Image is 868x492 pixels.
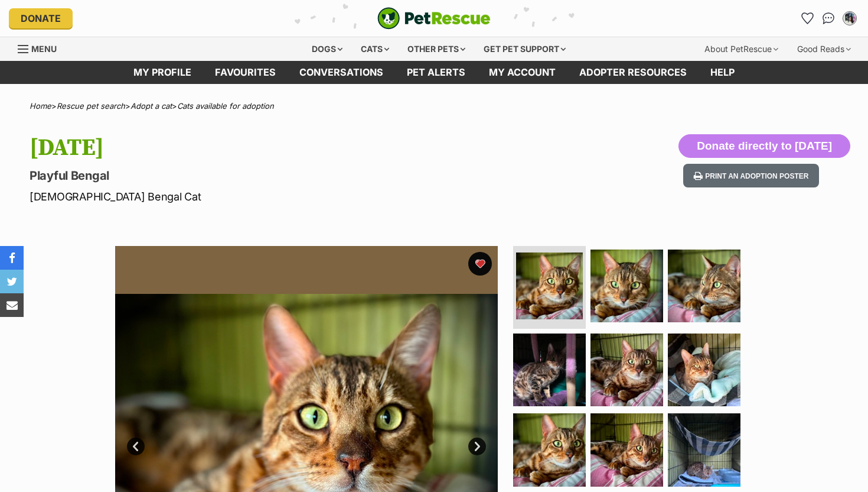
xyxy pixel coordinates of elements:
img: Photo of Raja [668,413,740,486]
p: Playful Bengal [30,167,529,184]
img: Photo of Raja [516,253,583,319]
div: Cats [353,37,397,61]
a: Home [30,101,51,111]
a: Cats available for adoption [177,101,274,111]
img: Photo of Raja [590,334,663,406]
img: Photo of Raja [513,334,586,406]
img: Photo of Raja [590,413,663,486]
div: About PetRescue [696,37,787,61]
div: Get pet support [475,37,574,61]
a: Favourites [798,9,817,28]
div: Dogs [304,37,351,61]
img: logo-cat-932fe2b9b8326f06289b0f2fb663e598f794de774fb13d1741a6617ecf9a85b4.svg [377,7,491,30]
a: conversations [288,61,395,84]
a: Adopter resources [567,61,699,84]
p: [DEMOGRAPHIC_DATA] Bengal Cat [30,189,529,205]
img: Photo of Raja [590,250,663,322]
a: Donate [9,8,73,28]
button: favourite [468,252,492,276]
span: Menu [31,44,57,54]
img: Tasnim Uddin profile pic [844,12,856,24]
h1: [DATE] [30,134,529,161]
a: Menu [18,37,65,59]
a: Help [699,61,746,84]
a: Prev [127,438,145,455]
button: Donate directly to [DATE] [678,134,850,158]
div: Other pets [399,37,474,61]
img: Photo of Raja [513,413,586,486]
a: Favourites [203,61,288,84]
a: PetRescue [377,7,491,30]
a: Rescue pet search [57,101,125,111]
a: Conversations [819,9,838,28]
a: Adopt a cat [130,101,172,111]
img: Photo of Raja [668,250,740,322]
a: My account [477,61,567,84]
button: Print an adoption poster [683,164,819,188]
a: Next [468,438,486,455]
a: My profile [122,61,203,84]
img: chat-41dd97257d64d25036548639549fe6c8038ab92f7586957e7f3b1b290dea8141.svg [823,12,835,24]
div: Good Reads [789,37,859,61]
button: My account [840,9,859,28]
img: Photo of Raja [668,334,740,406]
ul: Account quick links [798,9,859,28]
a: Pet alerts [395,61,477,84]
